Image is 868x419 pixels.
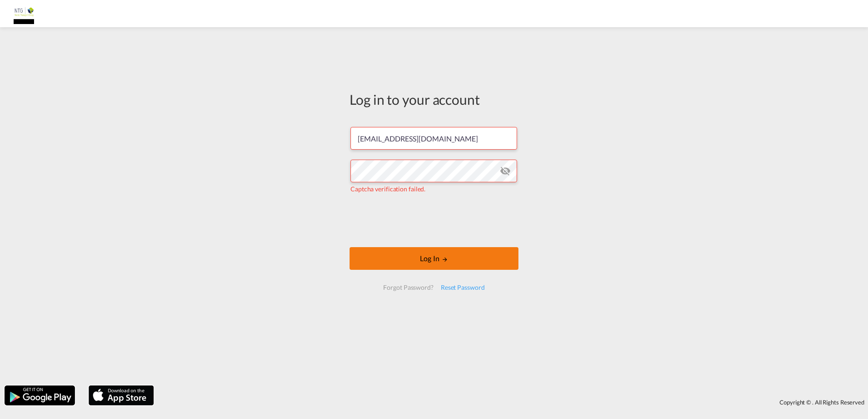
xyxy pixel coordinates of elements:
[437,279,488,296] div: Reset Password
[500,166,511,176] md-icon: icon-eye-off
[350,247,518,270] button: LOGIN
[88,385,155,406] img: apple.png
[4,385,76,406] img: google.png
[350,127,517,150] input: Enter email/phone number
[365,203,503,238] iframe: reCAPTCHA
[14,4,34,24] img: b7b96920c17411eca9de8ddf9a75f21b.JPG
[158,395,868,410] div: Copyright © . All Rights Reserved
[350,90,518,109] div: Log in to your account
[380,279,437,296] div: Forgot Password?
[350,185,425,193] span: Captcha verification failed.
